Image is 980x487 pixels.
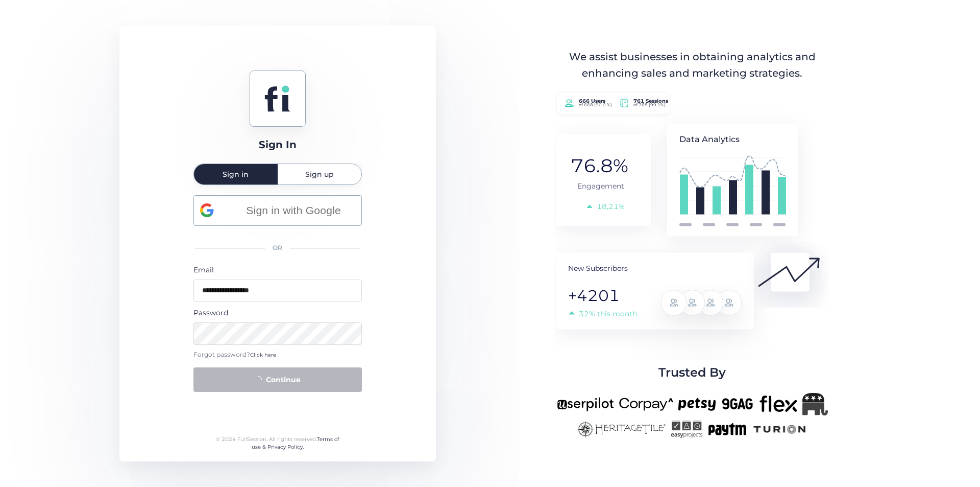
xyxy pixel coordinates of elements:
[579,309,637,318] tspan: 32% this month
[579,103,612,108] tspan: of 668 (90.0 %)
[193,367,362,392] button: Continue
[557,393,614,415] img: userpilot-new.png
[679,134,740,144] tspan: Data Analytics
[571,154,629,177] tspan: 76.8%
[568,264,628,273] tspan: New Subscribers
[193,237,362,259] div: OR
[579,98,606,105] tspan: 666 Users
[193,264,362,275] div: Email
[707,421,747,438] img: paytm-new.png
[577,421,666,438] img: heritagetile-new.png
[752,421,807,438] img: turion-new.png
[759,393,797,415] img: flex-new.png
[597,202,625,211] tspan: 18,21%
[802,393,828,415] img: Republicanlogo-bw.png
[634,103,666,108] tspan: of 768 (99.1%)
[568,286,620,305] tspan: +4201
[223,171,249,178] span: Sign in
[678,393,716,415] img: petsy-new.png
[193,307,362,318] div: Password
[658,363,726,382] span: Trusted By
[193,350,362,360] div: Forgot password?
[557,49,827,81] div: We assist businesses in obtaining analytics and enhancing sales and marketing strategies.
[721,393,754,415] img: 9gag-new.png
[232,202,355,219] span: Sign in with Google
[634,98,669,105] tspan: 761 Sessions
[259,137,297,153] div: Sign In
[305,171,334,178] span: Sign up
[250,352,276,358] span: Click here
[619,393,673,415] img: corpay-new.png
[577,181,624,191] tspan: Engagement
[211,435,344,451] div: © 2024 FullSession. All rights reserved.
[671,421,702,438] img: easyprojects-new.png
